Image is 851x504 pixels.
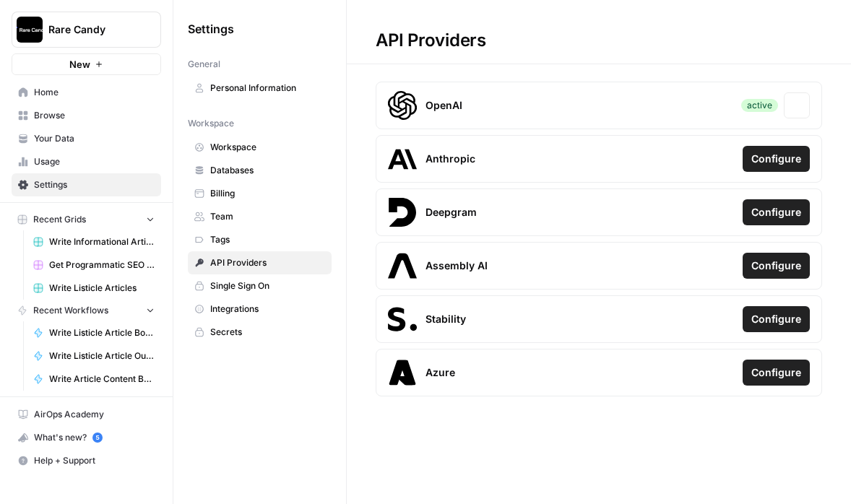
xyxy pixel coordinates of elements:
a: Settings [12,173,161,196]
span: Configure [751,365,801,380]
span: Configure [751,312,801,326]
a: API Providers [188,251,332,274]
a: Write Informational Articles [27,230,161,253]
span: Databases [210,164,325,177]
span: Browse [34,109,155,122]
span: Secrets [210,326,325,339]
span: Get Programmatic SEO Keyword Ideas [49,258,155,271]
a: Tags [188,228,332,251]
a: Personal Information [188,77,332,100]
a: Billing [188,182,332,205]
span: Rare Candy [48,22,136,37]
a: Your Data [12,127,161,150]
span: Assembly AI [425,258,488,273]
span: Integrations [210,303,325,316]
span: Write Listicle Article Body [49,326,155,339]
a: Write Article Content Brief [27,368,161,391]
div: API Providers [347,29,515,52]
div: What's new? [12,427,160,448]
span: Billing [210,187,325,200]
span: AirOps Academy [34,408,155,421]
span: Azure [425,365,455,380]
a: Usage [12,150,161,173]
span: Write Informational Articles [49,235,155,248]
span: Workspace [210,141,325,154]
span: Anthropic [425,152,475,166]
a: 5 [92,433,103,443]
button: What's new? 5 [12,426,161,449]
span: Home [34,86,155,99]
button: Recent Grids [12,209,161,230]
span: Write Article Content Brief [49,373,155,386]
span: General [188,58,220,71]
span: OpenAI [425,98,462,113]
a: Browse [12,104,161,127]
span: Workspace [188,117,234,130]
span: Help + Support [34,454,155,467]
button: Configure [743,253,810,279]
a: Write Listicle Article Body [27,321,161,344]
span: Settings [34,178,155,191]
button: Workspace: Rare Candy [12,12,161,48]
a: Databases [188,159,332,182]
button: Recent Workflows [12,300,161,321]
text: 5 [95,434,99,441]
div: active [741,99,778,112]
button: Configure [743,146,810,172]
a: Secrets [188,321,332,344]
span: Write Listicle Article Outline [49,349,155,362]
span: Tags [210,233,325,246]
span: Configure [751,205,801,220]
a: AirOps Academy [12,403,161,426]
a: Write Listicle Article Outline [27,344,161,368]
span: Recent Workflows [33,304,108,317]
a: Workspace [188,136,332,159]
button: Help + Support [12,449,161,472]
a: Home [12,81,161,104]
span: Deepgram [425,205,477,220]
span: Configure [751,258,801,273]
span: Stability [425,312,466,326]
span: New [69,57,90,71]
span: Configure [751,152,801,166]
span: Your Data [34,132,155,145]
span: Personal Information [210,82,325,95]
button: Configure [743,306,810,332]
a: Get Programmatic SEO Keyword Ideas [27,253,161,277]
span: Recent Grids [33,213,86,226]
span: Single Sign On [210,279,325,292]
span: API Providers [210,256,325,269]
button: Configure [743,199,810,225]
span: Write Listicle Articles [49,282,155,295]
span: Team [210,210,325,223]
a: Single Sign On [188,274,332,297]
a: Team [188,205,332,228]
a: Integrations [188,297,332,321]
button: New [12,53,161,75]
a: Write Listicle Articles [27,277,161,300]
span: Settings [188,20,234,38]
span: Usage [34,155,155,168]
img: Rare Candy Logo [17,17,43,43]
button: Configure [743,360,810,386]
